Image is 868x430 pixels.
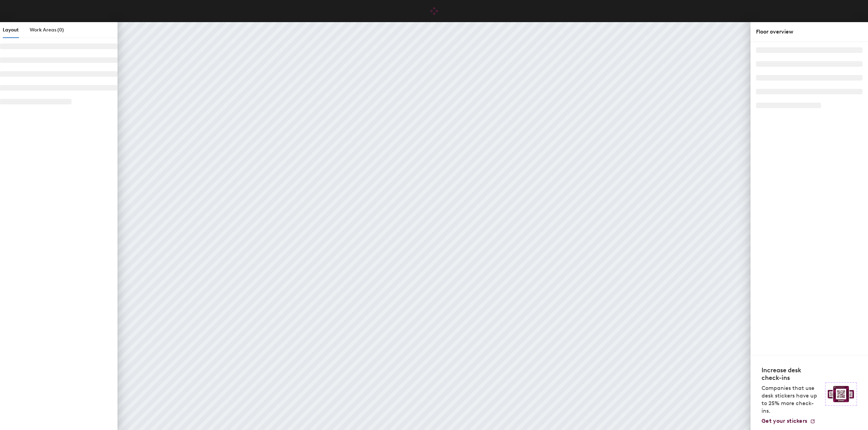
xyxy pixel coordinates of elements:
p: Companies that use desk stickers have up to 25% more check-ins. [762,384,821,415]
img: Sticker logo [825,382,857,406]
h4: Increase desk check-ins [762,366,821,382]
span: Layout [3,27,19,33]
a: Get your stickers [762,418,815,424]
div: Floor overview [756,28,862,36]
span: Work Areas (0) [30,27,64,33]
span: Get your stickers [762,418,807,424]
